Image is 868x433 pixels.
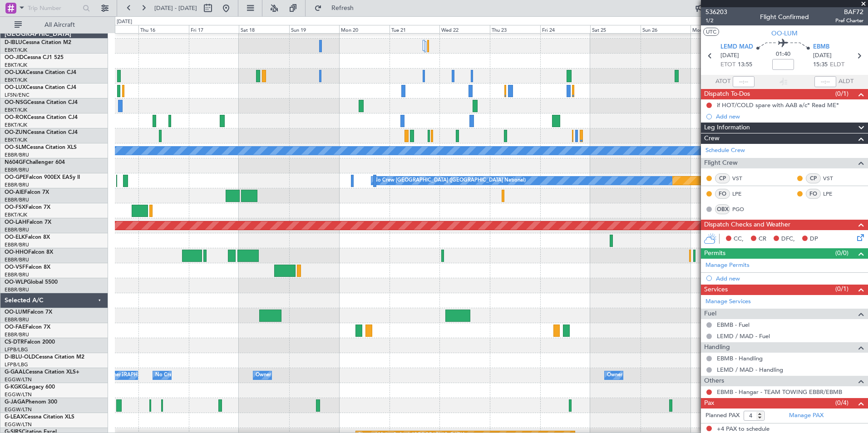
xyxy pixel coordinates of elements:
[806,173,821,183] div: CP
[339,25,390,33] div: Mon 20
[835,398,848,408] span: (0/4)
[717,321,750,329] a: EBMB - Fuel
[540,25,591,33] div: Fri 24
[189,25,239,33] div: Fri 17
[5,340,24,345] span: CS-DTR
[5,190,24,195] span: OO-AIE
[823,174,843,182] a: VST
[590,25,641,33] div: Sat 25
[704,398,714,408] span: Pax
[5,220,51,225] a: OO-LAHFalcon 7X
[732,205,753,213] a: PGO
[704,158,738,168] span: Flight Crew
[759,235,766,244] span: CR
[781,235,795,244] span: DFC,
[838,77,853,86] span: ALDT
[732,190,753,198] a: LPE
[5,152,29,158] a: EBBR/BRU
[5,160,26,165] span: N604GF
[5,310,52,315] a: OO-LUMFalcon 7X
[813,43,829,52] span: EBMB
[5,115,27,120] span: OO-ROK
[5,235,25,240] span: OO-ELK
[835,284,848,294] span: (0/1)
[607,369,622,382] div: Owner
[5,160,65,165] a: N604GFChallenger 604
[5,47,27,54] a: EBKT/KJK
[813,60,828,69] span: 15:35
[704,342,730,353] span: Handling
[324,5,362,11] span: Refresh
[717,354,763,362] a: EBMB - Handling
[835,89,848,98] span: (0/1)
[705,7,727,17] span: 536203
[810,235,818,244] span: DP
[5,331,29,338] a: EBBR/BRU
[715,77,730,86] span: ATOT
[5,212,27,218] a: EBKT/KJK
[704,123,750,133] span: Leg Information
[835,7,863,17] span: BAF72
[28,1,80,15] input: Trip Number
[690,25,741,33] div: Mon 27
[704,285,728,295] span: Services
[835,17,863,25] span: Pref Charter
[138,25,189,33] div: Thu 16
[5,354,84,360] a: D-IBLU-OLDCessna Citation M2
[5,220,26,225] span: OO-LAH
[5,167,29,173] a: EBBR/BRU
[5,70,26,75] span: OO-LXA
[5,340,55,345] a: CS-DTRFalcon 2000
[704,133,720,144] span: Crew
[5,250,53,255] a: OO-HHOFalcon 8X
[5,406,32,413] a: EGGW/LTN
[705,411,740,420] label: Planned PAX
[641,25,691,33] div: Sun 26
[717,366,783,374] a: LEMD / MAD - Handling
[5,384,26,390] span: G-KGKG
[716,275,863,282] div: Add new
[705,297,751,306] a: Manage Services
[24,22,96,28] span: All Aircraft
[715,204,730,214] div: OBX
[704,220,790,230] span: Dispatch Checks and Weather
[5,361,28,368] a: LFPB/LBG
[806,189,821,199] div: FO
[5,85,76,90] a: OO-LUXCessna Citation CJ4
[5,346,28,353] a: LFPB/LBG
[705,17,727,25] span: 1/2
[5,77,27,84] a: EBKT/KJK
[5,175,80,180] a: OO-GPEFalcon 900EX EASy II
[5,369,79,375] a: G-GAALCessna Citation XLS+
[771,29,798,38] span: OO-LUM
[5,354,35,360] span: D-IBLU-OLD
[5,145,77,150] a: OO-SLMCessna Citation XLS
[154,4,197,12] span: [DATE] - [DATE]
[5,265,50,270] a: OO-VSFFalcon 8X
[374,174,526,187] div: No Crew [GEOGRAPHIC_DATA] ([GEOGRAPHIC_DATA] National)
[5,40,71,45] a: D-IBLUCessna Citation M2
[5,391,32,398] a: EGGW/LTN
[5,122,27,128] a: EBKT/KJK
[5,256,29,263] a: EBBR/BRU
[715,189,730,199] div: FO
[830,60,844,69] span: ELDT
[5,286,29,293] a: EBBR/BRU
[776,50,790,59] span: 01:40
[5,384,55,390] a: G-KGKGLegacy 600
[256,369,271,382] div: Owner
[5,40,22,45] span: D-IBLU
[716,113,863,120] div: Add new
[5,145,26,150] span: OO-SLM
[705,261,750,270] a: Manage Permits
[703,28,719,36] button: UTC
[5,115,78,120] a: OO-ROKCessna Citation CJ4
[5,182,29,188] a: EBBR/BRU
[390,25,440,33] div: Tue 21
[5,205,50,210] a: OO-FSXFalcon 7X
[5,100,78,105] a: OO-NSGCessna Citation CJ4
[117,18,132,26] div: [DATE]
[732,174,753,182] a: VST
[738,60,752,69] span: 13:55
[5,62,27,69] a: EBKT/KJK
